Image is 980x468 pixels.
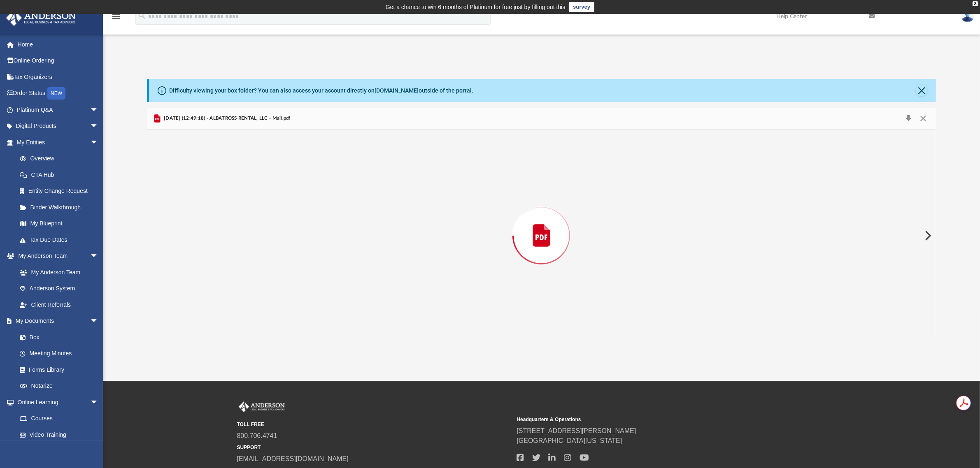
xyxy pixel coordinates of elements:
[6,313,107,329] a: My Documentsarrow_drop_down
[973,1,978,6] div: close
[12,183,111,199] a: Entity Change Request
[12,361,102,378] a: Forms Library
[569,2,594,12] a: survey
[6,134,111,151] a: My Entitiesarrow_drop_down
[47,87,65,100] div: NEW
[90,394,107,411] span: arrow_drop_down
[237,455,349,462] a: [EMAIL_ADDRESS][DOMAIN_NAME]
[12,264,102,280] a: My Anderson Team
[111,12,121,21] i: menu
[90,118,107,135] span: arrow_drop_down
[6,102,111,118] a: Platinum Q&Aarrow_drop_down
[517,427,636,434] a: [STREET_ADDRESS][PERSON_NAME]
[237,444,511,451] small: SUPPORT
[111,16,121,21] a: menu
[961,10,974,22] img: User Pic
[386,2,566,12] div: Get a chance to win 6 months of Platinum for free just by filling out this
[918,224,936,247] button: Next File
[6,36,111,53] a: Home
[90,102,107,118] span: arrow_drop_down
[147,108,936,342] div: Preview
[12,199,111,215] a: Binder Walkthrough
[6,69,111,85] a: Tax Organizers
[375,87,419,94] a: [DOMAIN_NAME]
[517,437,622,444] a: [GEOGRAPHIC_DATA][US_STATE]
[901,113,916,124] button: Download
[12,410,107,427] a: Courses
[137,11,147,20] i: search
[90,313,107,330] span: arrow_drop_down
[90,248,107,265] span: arrow_drop_down
[12,378,107,394] a: Notarize
[12,151,111,167] a: Overview
[12,215,107,232] a: My Blueprint
[237,432,277,439] a: 800.706.4741
[12,426,102,443] a: Video Training
[162,115,291,122] span: [DATE] (12:49:18) - ALBATROSS RENTAL, LLC - Mail.pdf
[916,113,931,124] button: Close
[6,394,107,410] a: Online Learningarrow_drop_down
[237,401,286,412] img: Anderson Advisors Platinum Portal
[12,297,107,313] a: Client Referrals
[517,416,791,423] small: Headquarters & Operations
[12,345,107,362] a: Meeting Minutes
[12,167,111,183] a: CTA Hub
[12,280,107,297] a: Anderson System
[12,232,111,248] a: Tax Due Dates
[12,329,102,345] a: Box
[169,86,474,95] div: Difficulty viewing your box folder? You can also access your account directly on outside of the p...
[916,85,927,96] button: Close
[6,53,111,69] a: Online Ordering
[6,85,111,102] a: Order StatusNEW
[6,248,107,264] a: My Anderson Teamarrow_drop_down
[6,118,111,134] a: Digital Productsarrow_drop_down
[4,10,78,26] img: Anderson Advisors Platinum Portal
[237,421,511,428] small: TOLL FREE
[90,134,107,151] span: arrow_drop_down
